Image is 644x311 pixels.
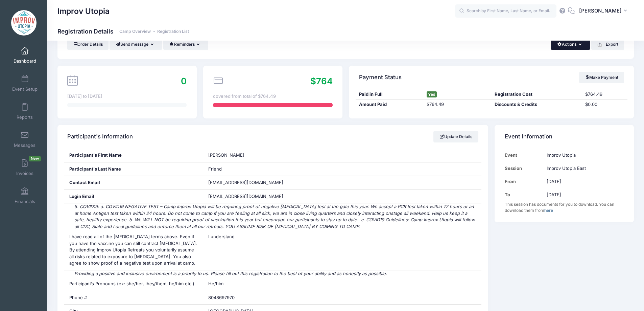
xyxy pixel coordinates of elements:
[505,162,544,175] td: Session
[57,28,189,35] h1: Registration Details
[505,188,544,201] td: To
[208,193,293,200] span: [EMAIL_ADDRESS][DOMAIN_NAME]
[119,29,151,34] a: Camp Overview
[455,4,556,18] input: Search by First Name, Last Name, or Email...
[356,91,424,98] div: Paid in Full
[9,43,41,67] a: Dashboard
[14,58,36,64] span: Dashboard
[12,86,38,92] span: Event Setup
[16,171,33,176] span: Invoices
[505,175,544,188] td: From
[9,71,41,95] a: Event Setup
[208,180,283,185] span: [EMAIL_ADDRESS][DOMAIN_NAME]
[208,295,235,300] span: 8048697970
[9,128,41,151] a: Messages
[64,291,204,305] div: Phone #
[9,184,41,207] a: Financials
[424,101,492,108] div: $764.49
[505,149,544,162] td: Event
[57,3,110,19] h1: Improv Utopia
[208,166,222,172] span: Friend
[492,101,582,108] div: Discounts & Credits
[67,127,133,147] h4: Participant's Information
[359,68,402,87] h4: Payment Status
[579,7,622,15] span: [PERSON_NAME]
[356,101,424,108] div: Amount Paid
[17,114,33,120] span: Reports
[208,152,244,158] span: [PERSON_NAME]
[64,176,204,190] div: Contact Email
[64,230,204,270] div: I have read all of the [MEDICAL_DATA] terms above. Even if you have the vaccine you can still con...
[544,149,624,162] td: Improv Utopia
[15,199,35,204] span: Financials
[64,203,482,230] div: 5. COVID19: a. COVID19 NEGATIVE TEST – Camp Improv Utopia will be requiring proof of negative [ME...
[427,91,437,97] span: Yes
[433,131,478,142] a: Update Details
[9,156,41,179] a: InvoicesNew
[544,175,624,188] td: [DATE]
[163,39,208,50] button: Reminders
[492,91,582,98] div: Registration Cost
[582,91,627,98] div: $764.49
[67,39,109,50] a: Order Details
[505,127,552,147] h4: Event Information
[64,149,204,162] div: Participant's First Name
[310,76,333,86] span: $764
[64,277,204,291] div: Participant’s Pronouns (ex: she/her, they/them, he/him etc.)
[29,156,41,161] span: New
[64,162,204,176] div: Participant's Last Name
[575,3,634,19] button: [PERSON_NAME]
[591,39,624,50] button: Export
[9,99,41,123] a: Reports
[157,29,189,34] a: Registration List
[544,208,553,213] a: here
[14,142,35,148] span: Messages
[544,188,624,201] td: [DATE]
[208,234,235,239] span: I understand
[505,201,624,214] div: This session has documents for you to download. You can download them from
[213,93,332,100] div: covered from total of $764.49
[64,270,482,277] div: Providing a positive and inclusive environment is a priority to us. Please fill out this registra...
[582,101,627,108] div: $0.00
[11,10,37,36] img: Improv Utopia
[551,39,590,50] button: Actions
[181,76,187,86] span: 0
[67,93,187,100] div: [DATE] to [DATE]
[110,39,162,50] button: Send message
[579,72,624,83] a: Make Payment
[208,281,223,286] span: He/him
[544,162,624,175] td: Improv Utopia East
[64,190,204,203] div: Login Email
